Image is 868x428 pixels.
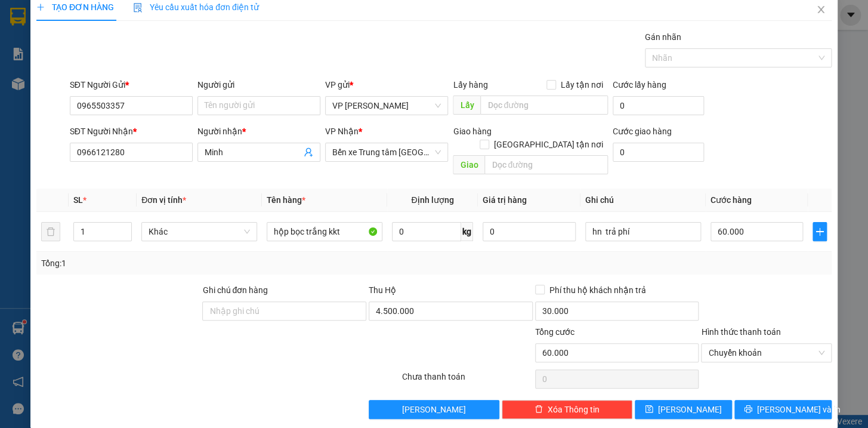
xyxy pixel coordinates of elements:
[453,96,480,115] span: Lấy
[325,78,448,91] div: VP gửi
[41,257,336,270] div: Tổng: 1
[585,222,701,241] input: Ghi Chú
[197,78,320,91] div: Người gửi
[757,403,841,416] span: [PERSON_NAME] và In
[483,195,527,205] span: Giá trị hàng
[502,400,632,419] button: deleteXóa Thông tin
[332,143,441,161] span: Bến xe Trung tâm Lào Cai
[613,96,704,115] input: Cước lấy hàng
[133,3,143,13] img: icon
[304,147,313,157] span: user-add
[369,285,396,295] span: Thu Hộ
[63,69,220,152] h1: Giao dọc đường
[325,127,359,136] span: VP Nhận
[402,403,466,416] span: [PERSON_NAME]
[645,405,653,414] span: save
[635,400,732,419] button: save[PERSON_NAME]
[267,195,305,205] span: Tên hàng
[202,285,268,295] label: Ghi chú đơn hàng
[267,222,382,241] input: VD: Bàn, Ghế
[159,10,288,29] b: [DOMAIN_NAME]
[613,127,672,136] label: Cước giao hàng
[813,227,826,236] span: plus
[701,327,780,337] label: Hình thức thanh toán
[41,222,60,241] button: delete
[411,195,453,205] span: Định lượng
[7,10,66,69] img: logo.jpg
[480,96,608,115] input: Dọc đường
[202,301,366,321] input: Ghi chú đơn hàng
[556,78,608,91] span: Lấy tận nơi
[73,195,83,205] span: SL
[332,97,441,115] span: VP Gia Lâm
[72,28,146,48] b: Sao Việt
[149,223,250,241] span: Khác
[580,189,706,212] th: Ghi chú
[70,78,193,91] div: SĐT Người Gửi
[816,5,826,14] span: close
[141,195,186,205] span: Đơn vị tính
[548,403,600,416] span: Xóa Thông tin
[613,143,704,162] input: Cước giao hàng
[535,405,543,414] span: delete
[489,138,608,151] span: [GEOGRAPHIC_DATA] tận nơi
[453,127,491,136] span: Giao hàng
[545,284,651,297] span: Phí thu hộ khách nhận trả
[36,2,114,12] span: TẠO ĐƠN HÀNG
[461,222,473,241] span: kg
[535,327,574,337] span: Tổng cước
[708,344,824,362] span: Chuyển khoản
[734,400,832,419] button: printer[PERSON_NAME] và In
[133,2,259,12] span: Yêu cầu xuất hóa đơn điện tử
[711,195,752,205] span: Cước hàng
[813,222,827,241] button: plus
[613,80,666,90] label: Cước lấy hàng
[483,222,576,241] input: 0
[369,400,499,419] button: [PERSON_NAME]
[484,155,608,174] input: Dọc đường
[7,69,96,89] h2: APB228LS
[744,405,752,414] span: printer
[36,3,45,11] span: plus
[453,155,484,174] span: Giao
[70,125,193,138] div: SĐT Người Nhận
[645,32,681,42] label: Gán nhãn
[658,403,722,416] span: [PERSON_NAME]
[401,370,534,391] div: Chưa thanh toán
[453,80,487,90] span: Lấy hàng
[197,125,320,138] div: Người nhận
